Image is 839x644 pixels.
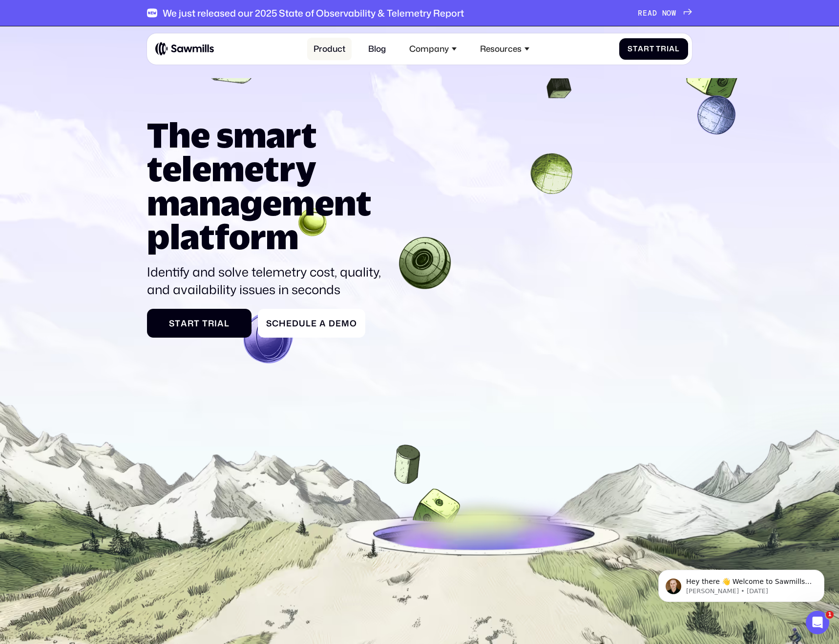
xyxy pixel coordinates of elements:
[662,9,667,18] span: N
[147,118,390,254] h1: The smart telemetry management platform
[675,44,680,53] span: l
[272,318,279,328] span: c
[633,44,638,53] span: t
[279,318,286,328] span: h
[147,263,390,298] p: Identify and solve telemetry cost, quality, and availability issues in seconds
[409,44,449,54] div: Company
[638,44,644,53] span: a
[208,318,214,328] span: r
[214,318,217,328] span: i
[292,318,299,328] span: d
[480,44,522,54] div: Resources
[341,318,350,328] span: m
[319,318,326,328] span: a
[175,318,181,328] span: t
[350,318,357,328] span: o
[362,38,393,60] a: Blog
[643,9,648,18] span: E
[826,611,834,619] span: 1
[286,318,292,328] span: e
[163,7,464,19] div: We just released our 2025 State of Observability & Telemetry Report
[42,38,168,46] p: Message from Winston, sent 9w ago
[667,9,671,18] span: O
[648,9,652,18] span: A
[188,318,194,328] span: r
[474,38,536,60] div: Resources
[638,9,692,18] a: READNOW
[656,44,661,53] span: T
[202,318,208,328] span: T
[667,44,669,53] span: i
[650,44,654,53] span: t
[669,44,675,53] span: a
[169,318,175,328] span: S
[194,318,200,328] span: t
[644,44,650,53] span: r
[147,309,252,338] a: StartTrial
[258,309,365,338] a: ScheduleaDemo
[661,44,667,53] span: r
[652,9,657,18] span: D
[217,318,224,328] span: a
[307,38,352,60] a: Product
[299,318,306,328] span: u
[806,611,829,634] iframe: Intercom live chat
[42,28,168,85] span: Hey there 👋 Welcome to Sawmills. The smart telemetry management platform that solves cost, qualit...
[336,318,341,328] span: e
[306,318,311,328] span: l
[644,549,839,618] iframe: Intercom notifications message
[403,38,463,60] div: Company
[181,318,188,328] span: a
[266,318,272,328] span: S
[619,38,688,60] a: StartTrial
[311,318,317,328] span: e
[671,9,676,18] span: W
[628,44,633,53] span: S
[329,318,336,328] span: D
[224,318,230,328] span: l
[638,9,643,18] span: R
